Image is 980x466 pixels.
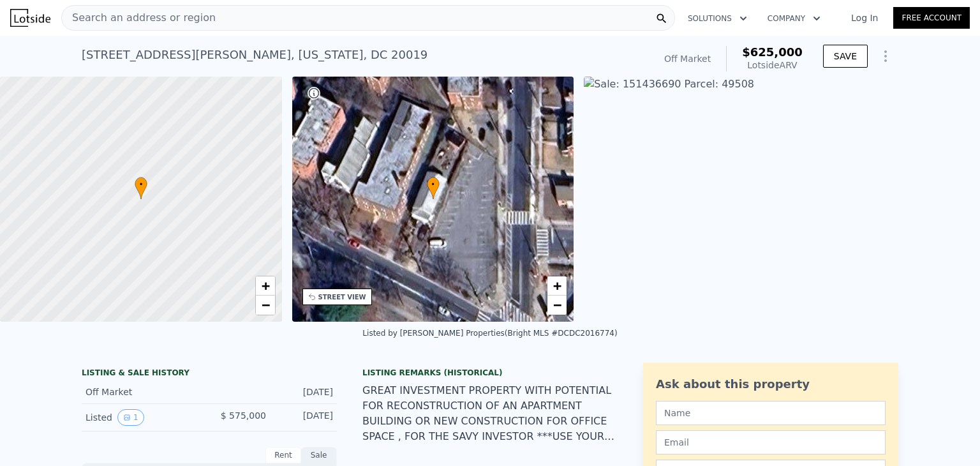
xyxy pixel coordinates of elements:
[553,278,561,294] span: +
[135,177,147,199] div: •
[221,410,266,421] span: $ 575,000
[836,11,893,24] a: Log In
[276,386,333,398] div: [DATE]
[117,409,144,426] button: View historical data
[276,409,333,426] div: [DATE]
[678,7,757,30] button: Solutions
[547,296,567,315] a: Zoom out
[256,276,275,296] a: Zoom in
[656,401,886,425] input: Name
[261,297,269,313] span: −
[135,179,147,190] span: •
[823,45,868,68] button: SAVE
[893,7,970,29] a: Free Account
[318,292,366,302] div: STREET VIEW
[62,10,216,26] span: Search an address or region
[656,430,886,455] input: Email
[82,46,427,64] div: [STREET_ADDRESS][PERSON_NAME] , [US_STATE] , DC 20019
[547,276,567,296] a: Zoom in
[85,409,199,426] div: Listed
[261,278,269,294] span: +
[10,9,50,27] img: Lotside
[256,296,275,315] a: Zoom out
[82,368,337,380] div: LISTING & SALE HISTORY
[301,447,337,463] div: Sale
[427,177,440,199] div: •
[742,45,803,59] span: $625,000
[873,43,898,69] button: Show Options
[85,386,199,398] div: Off Market
[265,447,301,463] div: Rent
[362,368,618,378] div: Listing Remarks (Historical)
[742,59,803,71] div: Lotside ARV
[553,297,561,313] span: −
[757,7,831,30] button: Company
[362,383,618,444] div: GREAT INVESTMENT PROPERTY WITH POTENTIAL FOR RECONSTRUCTION OF AN APARTMENT BUILDING OR NEW CONST...
[664,52,711,65] div: Off Market
[427,179,440,190] span: •
[656,375,886,393] div: Ask about this property
[362,329,617,338] div: Listed by [PERSON_NAME] Properties (Bright MLS #DCDC2016774)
